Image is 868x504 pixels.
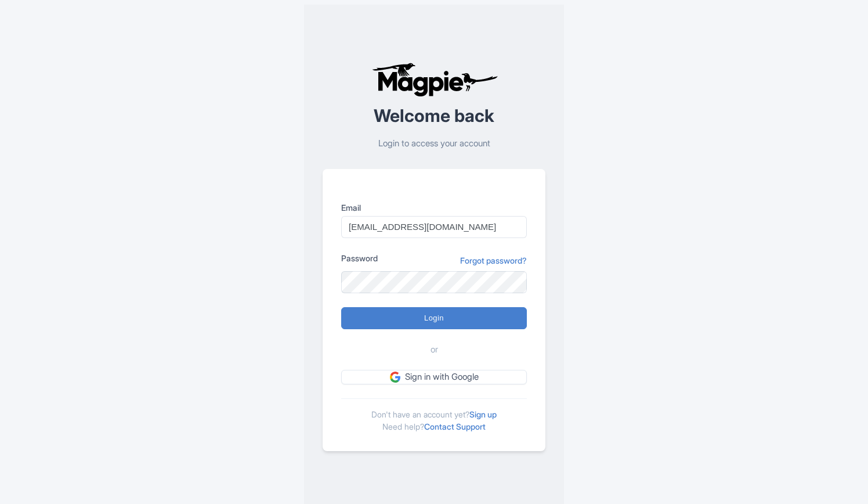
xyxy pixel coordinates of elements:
[424,422,486,431] a: Contact Support
[341,216,527,238] input: you@example.com
[341,201,527,214] label: Email
[341,252,378,264] label: Password
[431,343,438,357] span: or
[341,370,527,384] a: Sign in with Google
[460,254,527,267] a: Forgot password?
[369,62,500,97] img: logo-ab69f6fb50320c5b225c76a69d11143b.png
[341,307,527,329] input: Login
[469,409,497,419] a: Sign up
[323,137,545,150] p: Login to access your account
[390,372,400,382] img: google.svg
[341,398,527,433] div: Don't have an account yet? Need help?
[323,106,545,125] h2: Welcome back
